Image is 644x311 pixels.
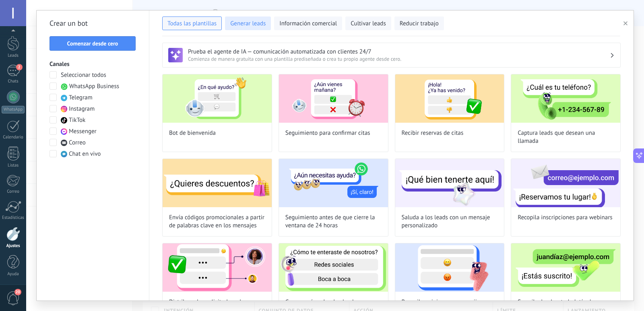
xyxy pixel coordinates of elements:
[511,159,620,207] img: Recopila inscripciones para webinars
[279,243,388,292] img: Conoce más sobre los leads con una encuesta rápida
[395,74,504,123] img: Recibir reservas de citas
[69,128,97,136] span: Messenger
[188,56,610,62] span: Comienza de manera gratuita con una plantilla prediseñada o crea tu propio agente desde cero.
[279,159,388,207] img: Seguimiento antes de que cierre la ventana de 24 horas
[230,20,266,28] span: Generar leads
[395,159,504,207] img: Saluda a los leads con un mensaje personalizado
[285,214,382,230] span: Seguimiento antes de que cierre la ventana de 24 horas
[162,16,222,30] button: Todas las plantillas
[163,243,272,292] img: Distribuye las solicitudes a los expertos adecuados
[67,41,118,46] span: Comenzar desde cero
[402,129,464,137] span: Recibir reservas de citas
[2,243,25,249] div: Ajustes
[50,60,136,68] h3: Canales
[394,16,444,30] button: Reducir trabajo
[69,139,86,147] span: Correo
[2,272,25,277] div: Ayuda
[188,48,610,56] h3: Prueba el agente de IA — comunicación automatizada con clientes 24/7
[225,16,271,30] button: Generar leads
[402,214,498,230] span: Saluda a los leads con un mensaje personalizado
[518,214,612,222] span: Recopila inscripciones para webinars
[169,129,216,137] span: Bot de bienvenida
[400,20,439,28] span: Reducir trabajo
[511,74,620,123] img: Captura leads que desean una llamada
[16,64,23,70] span: 2
[518,129,614,145] span: Captura leads que desean una llamada
[345,16,391,30] button: Cultivar leads
[69,94,93,102] span: Telegram
[2,79,25,84] div: Chats
[2,106,25,113] div: WhatsApp
[163,159,272,207] img: Envía códigos promocionales a partir de palabras clave en los mensajes
[279,20,337,28] span: Información comercial
[511,243,620,292] img: Suscribe leads a tu boletín de correo electrónico
[279,74,388,123] img: Seguimiento para confirmar citas
[61,71,106,79] span: Seleccionar todos
[285,129,370,137] span: Seguimiento para confirmar citas
[2,163,25,168] div: Listas
[402,298,480,306] span: Recopila opiniones con emojis
[167,20,217,28] span: Todas las plantillas
[2,53,25,58] div: Leads
[50,17,136,30] h2: Crear un bot
[169,214,265,230] span: Envía códigos promocionales a partir de palabras clave en los mensajes
[69,105,95,113] span: Instagram
[395,243,504,292] img: Recopila opiniones con emojis
[50,36,136,51] button: Comenzar desde cero
[69,82,119,91] span: WhatsApp Business
[14,289,21,295] span: 20
[274,16,342,30] button: Información comercial
[69,150,101,158] span: Chat en vivo
[163,74,272,123] img: Bot de bienvenida
[2,189,25,194] div: Correo
[2,215,25,220] div: Estadísticas
[2,135,25,140] div: Calendario
[69,116,85,124] span: TikTok
[351,20,386,28] span: Cultivar leads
